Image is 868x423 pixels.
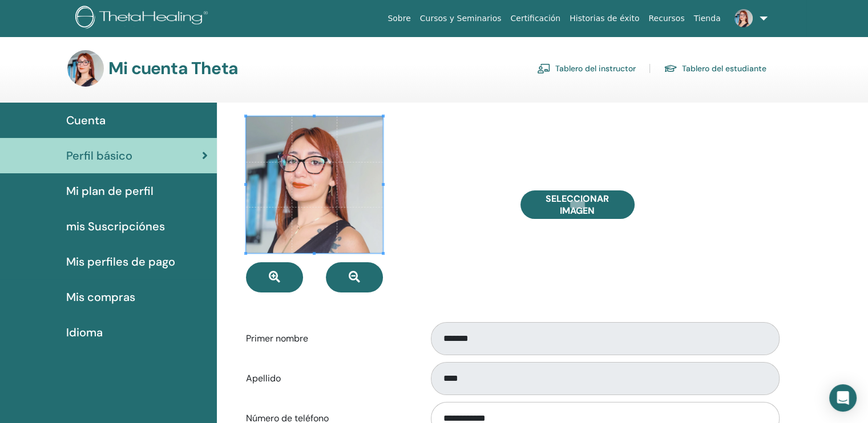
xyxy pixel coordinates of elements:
[565,8,644,29] a: Historias de éxito
[570,201,585,209] input: Seleccionar imagen
[66,182,154,200] span: Mi plan de perfil
[108,58,238,79] h3: Mi cuenta Theta
[734,9,753,27] img: default.jpg
[66,288,135,306] span: Mis compras
[75,6,212,31] img: logo.png
[66,253,175,270] span: Mis perfiles de pago
[537,63,551,74] img: chalkboard-teacher.svg
[67,50,104,87] img: default.jpg
[66,218,165,235] span: mis Suscripciónes
[535,193,620,217] span: Seleccionar imagen
[66,147,132,164] span: Perfil básico
[506,8,565,29] a: Certificación
[644,8,689,29] a: Recursos
[415,8,506,29] a: Cursos y Seminarios
[383,8,415,29] a: Sobre
[237,368,420,389] label: Apellido
[689,8,725,29] a: Tienda
[66,112,106,129] span: Cuenta
[664,64,677,74] img: graduation-cap.svg
[66,324,103,341] span: Idioma
[664,59,766,78] a: Tablero del estudiante
[829,384,857,412] div: Open Intercom Messenger
[537,59,636,78] a: Tablero del instructor
[237,328,420,349] label: Primer nombre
